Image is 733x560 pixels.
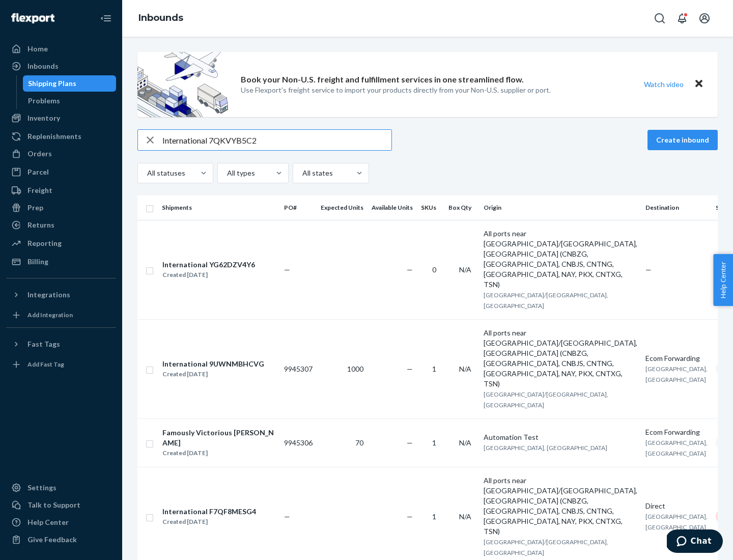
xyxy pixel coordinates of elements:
p: Use Flexport’s freight service to import your products directly from your Non-U.S. supplier or port. [241,85,551,95]
span: N/A [459,365,471,373]
div: Prep [27,203,43,213]
input: All states [301,168,302,178]
div: Automation Test [484,432,637,442]
a: Replenishments [6,128,116,145]
th: SKUs [417,195,444,220]
div: Talk to Support [27,500,80,510]
span: N/A [459,265,471,274]
a: Prep [6,200,116,216]
div: Created [DATE] [162,448,275,458]
div: Direct [645,501,708,511]
th: Shipments [158,195,280,220]
th: Origin [480,195,641,220]
th: Destination [641,195,712,220]
div: Inventory [27,113,60,123]
a: Problems [23,93,117,109]
a: Add Fast Tag [6,356,116,373]
div: Created [DATE] [162,517,256,527]
span: — [407,438,413,447]
span: N/A [459,512,471,521]
span: — [284,512,290,521]
a: Parcel [6,164,116,180]
button: Watch video [637,77,690,92]
div: Created [DATE] [162,369,264,379]
a: Returns [6,217,116,233]
a: Settings [6,480,116,496]
div: Replenishments [27,131,81,142]
span: — [645,265,652,274]
span: N/A [459,438,471,447]
button: Open notifications [672,8,692,29]
span: 1 [432,365,436,373]
div: Inbounds [27,61,59,71]
div: Reporting [27,238,62,248]
button: Close [692,77,706,92]
div: Add Fast Tag [27,360,64,369]
span: 1 [432,438,436,447]
span: 0 [432,265,436,274]
a: Billing [6,254,116,270]
div: Fast Tags [27,339,60,349]
button: Fast Tags [6,336,116,352]
button: Create inbound [647,130,718,150]
span: — [407,512,413,521]
div: Home [27,44,48,54]
span: 1000 [347,365,363,373]
span: — [284,265,290,274]
div: Give Feedback [27,535,77,545]
th: Expected Units [317,195,368,220]
div: All ports near [GEOGRAPHIC_DATA]/[GEOGRAPHIC_DATA], [GEOGRAPHIC_DATA] (CNBZG, [GEOGRAPHIC_DATA], ... [484,229,637,290]
button: Give Feedback [6,531,116,548]
span: 70 [355,438,363,447]
div: Help Center [27,517,69,527]
button: Help Center [713,254,733,306]
a: Add Integration [6,307,116,323]
span: — [407,365,413,373]
div: Famously Victorious [PERSON_NAME] [162,428,275,448]
td: 9945307 [280,319,317,418]
div: All ports near [GEOGRAPHIC_DATA]/[GEOGRAPHIC_DATA], [GEOGRAPHIC_DATA] (CNBZG, [GEOGRAPHIC_DATA], ... [484,475,637,537]
ol: breadcrumbs [130,4,191,33]
div: International F7QF8MESG4 [162,507,256,517]
div: Created [DATE] [162,270,255,280]
a: Help Center [6,514,116,530]
span: [GEOGRAPHIC_DATA], [GEOGRAPHIC_DATA] [645,365,708,383]
img: Flexport logo [11,13,54,23]
a: Inbounds [6,58,116,74]
div: Returns [27,220,54,230]
span: [GEOGRAPHIC_DATA], [GEOGRAPHIC_DATA] [645,439,708,457]
a: Orders [6,146,116,162]
a: Shipping Plans [23,75,117,92]
div: Problems [28,96,60,106]
div: Ecom Forwarding [645,353,708,363]
div: Orders [27,149,52,159]
div: Parcel [27,167,49,177]
span: [GEOGRAPHIC_DATA]/[GEOGRAPHIC_DATA], [GEOGRAPHIC_DATA] [484,291,608,310]
th: PO# [280,195,317,220]
a: Inventory [6,110,116,126]
iframe: Opens a widget where you can chat to one of our agents [667,529,723,555]
button: Talk to Support [6,497,116,513]
span: [GEOGRAPHIC_DATA]/[GEOGRAPHIC_DATA], [GEOGRAPHIC_DATA] [484,538,608,556]
th: Available Units [368,195,417,220]
div: Settings [27,483,57,493]
th: Box Qty [444,195,480,220]
span: — [407,265,413,274]
div: Freight [27,185,52,195]
p: Book your Non-U.S. freight and fulfillment services in one streamlined flow. [241,74,524,86]
button: Integrations [6,287,116,303]
div: Add Integration [27,311,73,319]
input: All types [226,168,227,178]
button: Open account menu [694,8,715,29]
td: 9945306 [280,418,317,467]
div: International 9UWNMBHCVG [162,359,264,369]
span: [GEOGRAPHIC_DATA]/[GEOGRAPHIC_DATA], [GEOGRAPHIC_DATA] [484,390,608,409]
input: All statuses [146,168,147,178]
div: Billing [27,257,48,267]
span: 1 [432,512,436,521]
a: Freight [6,182,116,199]
div: International YG62DZV4Y6 [162,260,255,270]
div: All ports near [GEOGRAPHIC_DATA]/[GEOGRAPHIC_DATA], [GEOGRAPHIC_DATA] (CNBZG, [GEOGRAPHIC_DATA], ... [484,328,637,389]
